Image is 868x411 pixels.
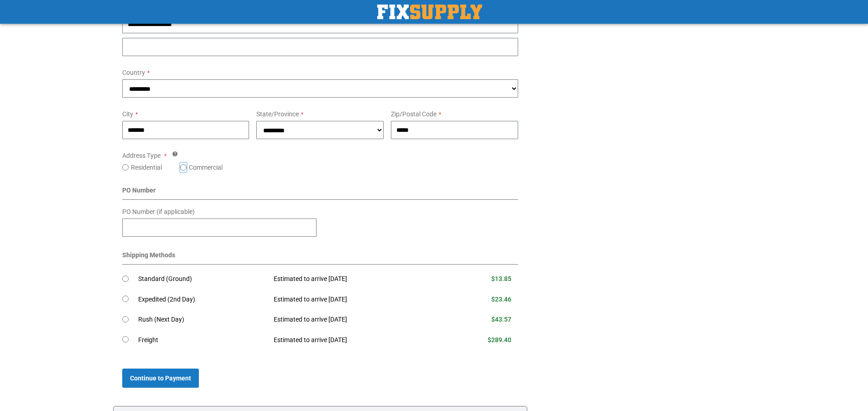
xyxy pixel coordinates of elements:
span: Continue to Payment [130,375,191,382]
span: $289.40 [488,336,511,343]
td: Expedited (2nd Day) [138,289,267,310]
div: PO Number [122,186,519,200]
span: $23.46 [491,296,511,303]
label: Commercial [189,163,223,172]
span: Address Type [122,152,161,159]
td: Rush (Next Day) [138,310,267,330]
a: store logo [377,5,482,19]
span: PO Number (if applicable) [122,208,195,215]
td: Estimated to arrive [DATE] [267,269,443,290]
img: Fix Industrial Supply [377,5,482,19]
div: Shipping Methods [122,250,519,265]
span: State/Province [256,110,299,118]
td: Freight [138,330,267,350]
span: $43.57 [491,316,511,323]
span: City [122,110,133,118]
td: Standard (Ground) [138,269,267,290]
span: $13.85 [491,275,511,282]
span: Country [122,69,145,76]
label: Residential [131,163,162,172]
button: Continue to Payment [122,369,199,388]
td: Estimated to arrive [DATE] [267,330,443,350]
span: Zip/Postal Code [391,110,437,118]
td: Estimated to arrive [DATE] [267,310,443,330]
td: Estimated to arrive [DATE] [267,289,443,310]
